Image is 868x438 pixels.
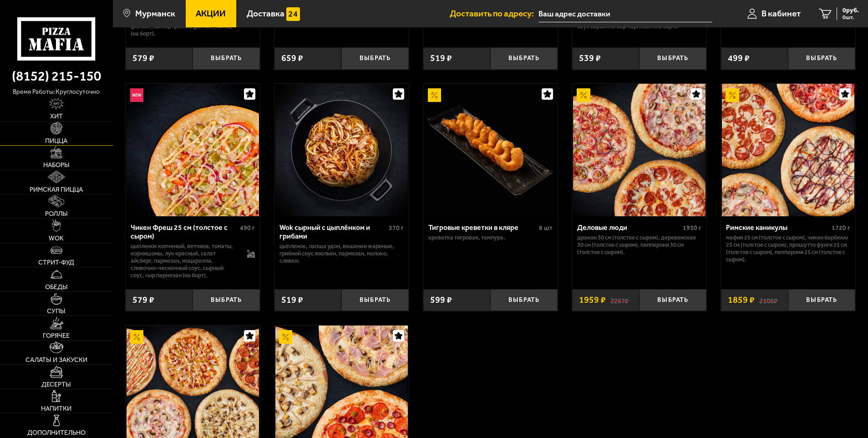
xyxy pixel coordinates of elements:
[572,84,706,216] a: АкционныйДеловые люди
[759,295,777,305] s: 2106 ₽
[573,84,706,216] img: Деловые люди
[341,47,409,70] button: Выбрать
[721,84,855,216] a: АкционныйРимские каникулы
[130,88,144,102] img: Новинка
[30,187,83,193] span: Римская пицца
[38,260,74,266] span: Стрит-фуд
[193,289,260,311] button: Выбрать
[490,289,558,311] button: Выбрать
[47,308,66,315] span: Супы
[45,138,67,144] span: Пицца
[131,223,238,240] div: Чикен Фреш 25 см (толстое с сыром)
[49,235,64,242] span: WOK
[41,382,71,388] span: Десерты
[279,223,386,240] div: Wok сырный с цыплёнком и грибами
[41,406,71,412] span: Напитки
[274,84,409,216] a: Wok сырный с цыплёнком и грибами
[726,234,850,263] p: Мафия 25 см (толстое с сыром), Чикен Барбекю 25 см (толстое с сыром), Прошутто Фунги 25 см (толст...
[579,295,606,305] span: 1959 ₽
[639,47,706,70] button: Выбрать
[132,54,154,63] span: 579 ₽
[538,5,712,22] input: Ваш адрес доставки
[843,7,859,14] span: 0 руб.
[43,162,70,168] span: Наборы
[639,289,706,311] button: Выбрать
[286,7,300,21] img: 15daf4d41897b9f0e9f617042186c801.svg
[279,243,404,265] p: цыпленок, лапша удон, вешенки жареные, грибной соус Жюльен, пармезан, молоко, сливки.
[240,224,255,232] span: 490 г
[726,88,739,102] img: Акционный
[275,84,408,216] img: Wok сырный с цыплёнком и грибами
[450,9,538,18] span: Доставить по адресу:
[728,54,750,63] span: 499 ₽
[126,84,260,216] a: НовинкаЧикен Фреш 25 см (толстое с сыром)
[132,295,154,305] span: 579 ₽
[27,430,86,436] span: Дополнительно
[279,330,293,344] img: Акционный
[428,223,537,232] div: Тигровые креветки в кляре
[389,224,404,232] span: 370 г
[726,223,829,232] div: Римские каникулы
[788,47,855,70] button: Выбрать
[843,15,859,20] span: 0 шт.
[832,224,850,232] span: 1720 г
[281,54,303,63] span: 659 ₽
[50,113,63,120] span: Хит
[196,9,226,18] span: Акции
[428,234,553,241] p: креветка тигровая, темпура.
[424,84,557,216] img: Тигровые креветки в кляре
[728,295,755,305] span: 1859 ₽
[577,88,590,102] img: Акционный
[281,295,303,305] span: 519 ₽
[423,84,558,216] a: АкционныйТигровые креветки в кляре
[130,330,144,344] img: Акционный
[247,9,284,18] span: Доставка
[430,295,452,305] span: 599 ₽
[577,223,680,232] div: Деловые люди
[341,289,409,311] button: Выбрать
[788,289,855,311] button: Выбрать
[430,54,452,63] span: 519 ₽
[43,333,70,339] span: Горячее
[45,284,68,290] span: Обеды
[539,224,553,232] span: 8 шт
[127,84,259,216] img: Чикен Фреш 25 см (толстое с сыром)
[490,47,558,70] button: Выбрать
[193,47,260,70] button: Выбрать
[722,84,854,216] img: Римские каникулы
[683,224,701,232] span: 1930 г
[45,211,68,217] span: Роллы
[577,234,701,256] p: Дракон 30 см (толстое с сыром), Деревенская 30 см (толстое с сыром), Пепперони 30 см (толстое с с...
[579,54,601,63] span: 539 ₽
[25,357,87,363] span: Салаты и закуски
[135,9,175,18] span: Мурманск
[131,243,238,279] p: цыпленок копченый, ветчина, томаты, корнишоны, лук красный, салат айсберг, пармезан, моцарелла, с...
[428,88,442,102] img: Акционный
[610,295,629,305] s: 2267 ₽
[761,9,801,18] span: В кабинет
